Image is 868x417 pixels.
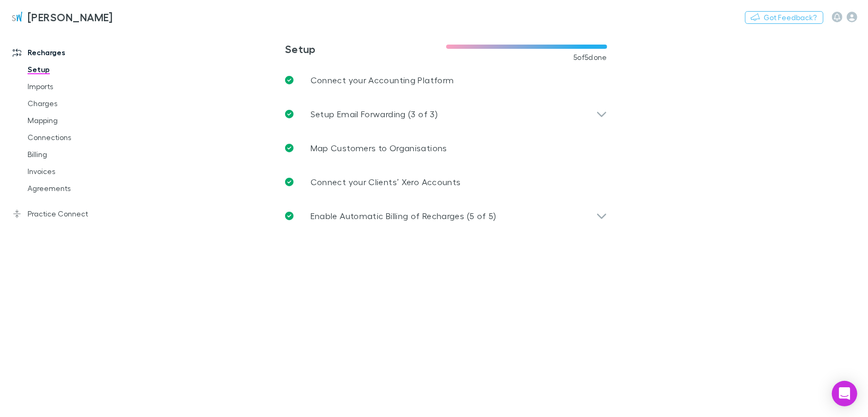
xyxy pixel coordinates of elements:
[277,97,616,131] div: Setup Email Forwarding (3 of 3)
[17,78,139,95] a: Imports
[832,381,857,406] div: Open Intercom Messenger
[311,142,447,154] p: Map Customers to Organisations
[17,61,139,78] a: Setup
[2,44,139,61] a: Recharges
[28,11,113,23] h3: [PERSON_NAME]
[17,112,139,129] a: Mapping
[277,165,616,199] a: Connect your Clients’ Xero Accounts
[277,199,616,233] div: Enable Automatic Billing of Recharges (5 of 5)
[17,163,139,180] a: Invoices
[277,63,616,97] a: Connect your Accounting Platform
[17,180,139,197] a: Agreements
[573,53,607,62] span: 5 of 5 done
[285,42,446,55] h3: Setup
[4,4,119,30] a: [PERSON_NAME]
[277,131,616,165] a: Map Customers to Organisations
[311,74,454,86] p: Connect your Accounting Platform
[745,11,823,24] button: Got Feedback?
[311,176,461,188] p: Connect your Clients’ Xero Accounts
[17,129,139,146] a: Connections
[311,108,438,120] p: Setup Email Forwarding (3 of 3)
[17,95,139,112] a: Charges
[11,11,23,23] img: Sinclair Wilson's Logo
[311,210,497,222] p: Enable Automatic Billing of Recharges (5 of 5)
[2,205,139,222] a: Practice Connect
[17,146,139,163] a: Billing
